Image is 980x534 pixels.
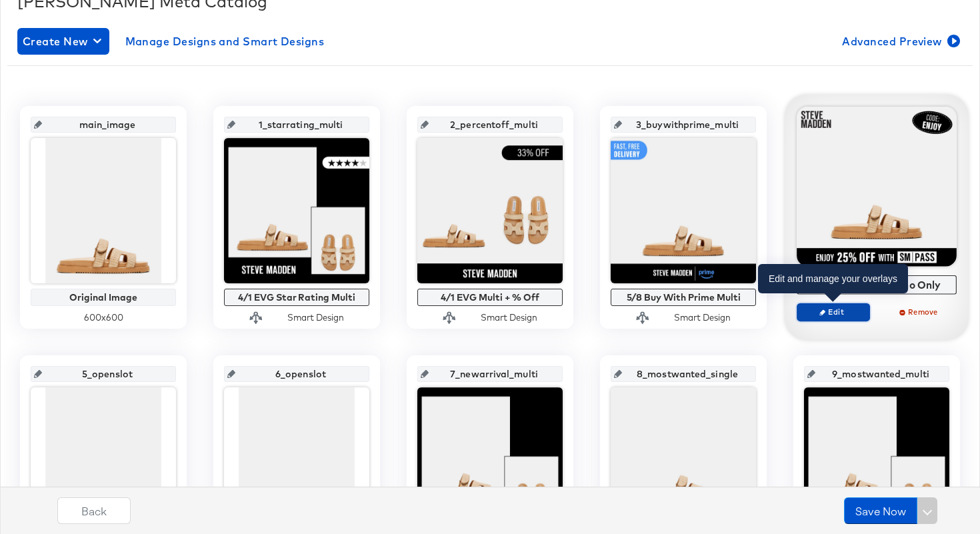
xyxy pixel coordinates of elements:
span: Remove [889,307,951,317]
div: 5/8 Buy With Prime Multi [614,292,753,303]
div: 4/1 EVG Multi + % Off [421,292,559,303]
div: Smart Design [287,311,344,324]
span: Edit [803,307,864,317]
div: Smart Design [674,311,731,324]
div: Smart Design [481,311,537,324]
button: Manage Designs and Smart Designs [120,28,330,55]
div: 9/18_SM Pass Promo Only [801,279,953,291]
button: Remove [883,303,957,321]
span: Advanced Preview [842,32,957,51]
span: Manage Designs and Smart Designs [125,32,325,51]
button: Edit [797,303,870,321]
button: Save Now [844,497,917,524]
button: Advanced Preview [837,28,963,55]
div: 4/1 EVG Star Rating Multi [227,292,366,303]
span: Create New [23,32,104,51]
button: Create New [17,28,109,55]
div: 600 x 600 [31,311,176,324]
button: Back [57,497,131,524]
div: Original Image [34,292,173,303]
